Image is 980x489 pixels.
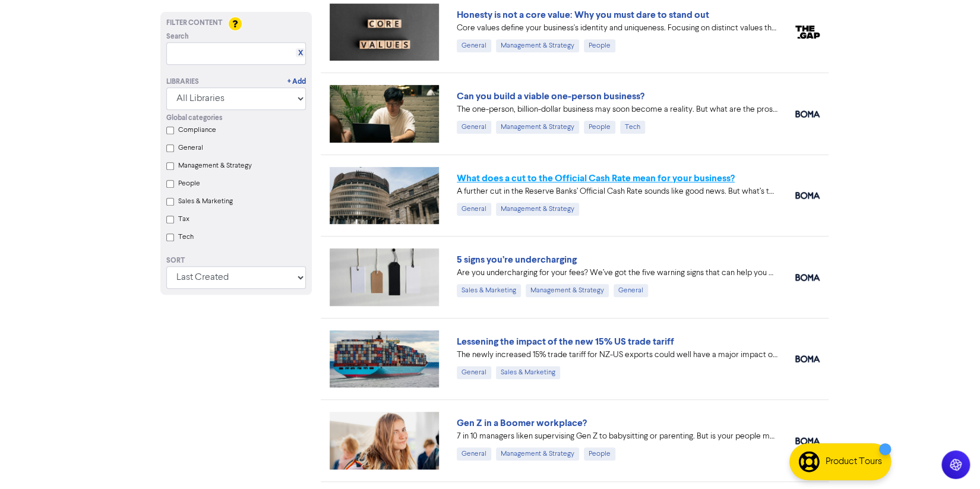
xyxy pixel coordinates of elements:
[178,196,233,207] label: Sales & Marketing
[178,160,252,171] label: Management & Strategy
[496,39,579,52] div: Management & Strategy
[496,366,560,379] div: Sales & Marketing
[178,125,216,135] label: Compliance
[457,254,577,266] a: 5 signs you’re undercharging
[287,77,306,87] a: + Add
[457,172,735,184] a: What does a cut to the Official Cash Rate mean for your business?
[584,447,615,460] div: People
[457,336,674,348] a: Lessening the impact of the new 15% US trade tariff
[496,203,579,216] div: Management & Strategy
[457,121,491,134] div: General
[166,18,306,29] div: Filter Content
[457,39,491,52] div: General
[178,214,189,225] label: Tax
[178,143,203,153] label: General
[457,366,491,379] div: General
[496,447,579,460] div: Management & Strategy
[457,267,777,279] div: Are you undercharging for your fees? We’ve got the five warning signs that can help you diagnose ...
[584,121,615,134] div: People
[620,121,645,134] div: Tech
[795,26,820,39] img: thegap
[457,284,521,297] div: Sales & Marketing
[457,417,587,429] a: Gen Z in a Boomer workplace?
[298,49,303,58] a: X
[795,274,820,281] img: boma_accounting
[831,361,980,489] iframe: Chat Widget
[795,355,820,362] img: boma
[457,103,777,116] div: The one-person, billion-dollar business may soon become a reality. But what are the pros and cons...
[178,178,200,189] label: People
[166,255,306,266] div: Sort
[457,430,777,443] div: 7 in 10 managers liken supervising Gen Z to babysitting or parenting. But is your people manageme...
[795,437,820,444] img: boma
[795,111,820,118] img: boma
[166,113,306,124] div: Global categories
[584,39,615,52] div: People
[526,284,609,297] div: Management & Strategy
[178,232,194,242] label: Tech
[166,31,189,42] span: Search
[795,192,820,199] img: boma
[457,185,777,198] div: A further cut in the Reserve Banks’ Official Cash Rate sounds like good news. But what’s the real...
[496,121,579,134] div: Management & Strategy
[457,349,777,361] div: The newly increased 15% trade tariff for NZ-US exports could well have a major impact on your mar...
[457,447,491,460] div: General
[457,203,491,216] div: General
[166,77,199,87] div: Libraries
[457,90,644,102] a: Can you build a viable one-person business?
[457,22,777,34] div: Core values define your business's identity and uniqueness. Focusing on distinct values that refl...
[614,284,648,297] div: General
[457,9,709,21] a: Honesty is not a core value: Why you must dare to stand out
